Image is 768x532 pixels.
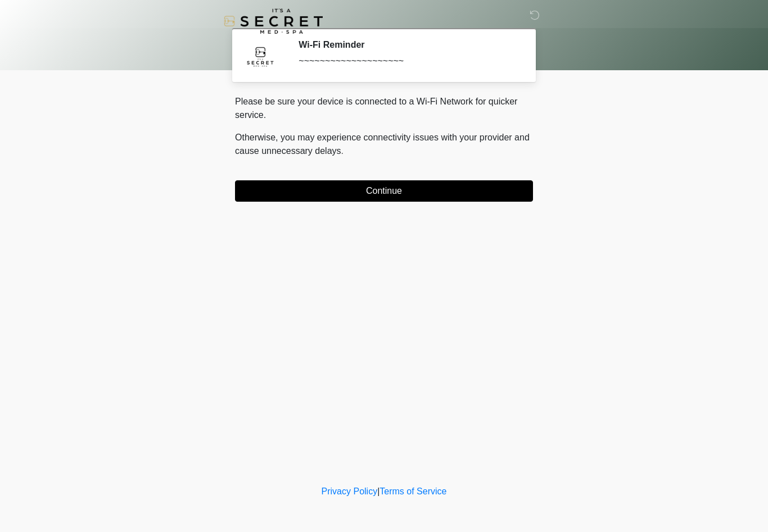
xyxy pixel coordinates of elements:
a: Terms of Service [380,486,446,496]
h2: Wi-Fi Reminder [299,39,516,50]
button: Continue [235,180,533,202]
img: Agent Avatar [243,39,277,73]
div: ~~~~~~~~~~~~~~~~~~~~ [299,54,516,68]
img: It's A Secret Med Spa Logo [224,8,323,34]
span: . [341,146,344,156]
p: Please be sure your device is connected to a Wi-Fi Network for quicker service. [235,95,533,122]
a: Privacy Policy [322,486,378,496]
a: | [377,486,380,496]
p: Otherwise, you may experience connectivity issues with your provider and cause unnecessary delays [235,131,533,158]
